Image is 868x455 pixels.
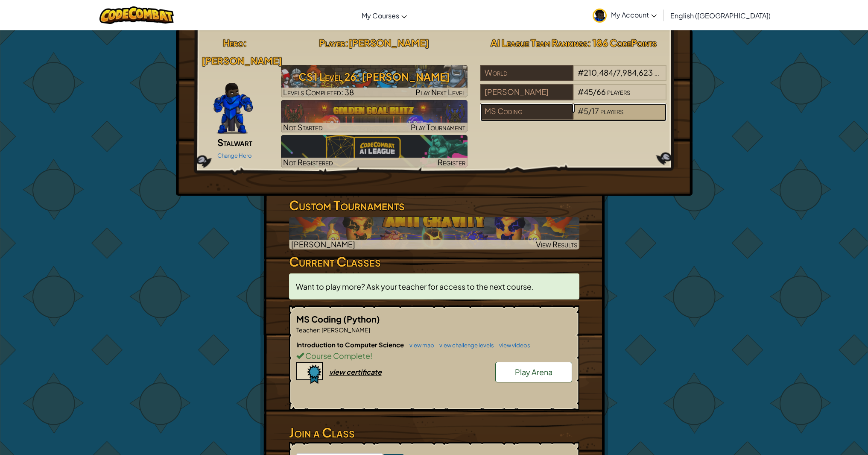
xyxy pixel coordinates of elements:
[600,106,623,116] span: players
[296,341,405,349] span: Introduction to Computer Science
[357,4,411,27] a: My Courses
[329,367,382,376] div: view certificate
[319,37,345,49] span: Player
[670,11,771,20] span: English ([GEOGRAPHIC_DATA])
[217,152,252,159] a: Change Hero
[435,342,494,349] a: view challenge levels
[289,423,579,442] h3: Join a Class
[438,157,465,167] span: Register
[578,87,584,97] span: #
[217,136,252,148] span: Stalwart
[480,73,667,83] a: World#210,484/7,984,623players
[289,217,579,250] a: [PERSON_NAME]View Results
[480,84,573,100] div: [PERSON_NAME]
[281,65,468,97] img: CS1 Level 26: Wakka Maul
[304,351,370,361] span: Course Complete
[202,55,282,67] span: [PERSON_NAME]
[283,87,354,97] span: Levels Completed: 38
[281,135,468,167] a: Not RegisteredRegister
[480,92,667,102] a: [PERSON_NAME]#45/66players
[289,252,579,271] h3: Current Classes
[281,135,468,167] img: Join AI League
[654,68,677,77] span: players
[283,157,333,167] span: Not Registered
[370,351,372,361] span: !
[283,122,323,132] span: Not Started
[296,326,319,334] span: Teacher
[593,87,596,97] span: /
[289,196,579,215] h3: Custom Tournaments
[584,68,613,77] span: 210,484
[592,106,599,116] span: 17
[243,37,247,49] span: :
[588,2,661,29] a: My Account
[613,68,617,77] span: /
[607,87,630,97] span: players
[99,6,174,24] img: CodeCombat logo
[319,326,321,334] span: :
[281,100,468,132] img: Golden Goal
[223,37,243,49] span: Hero
[291,239,355,249] span: [PERSON_NAME]
[593,9,607,23] img: avatar
[296,362,323,384] img: certificate-icon.png
[213,83,253,134] img: Gordon-selection-pose.png
[584,106,588,116] span: 5
[515,367,552,377] span: Play Arena
[296,282,534,291] span: Want to play more? Ask your teacher for access to the next course.
[289,217,579,250] img: Anti-gravity
[578,68,584,77] span: #
[296,314,343,324] span: MS Coding
[588,106,592,116] span: /
[281,67,468,86] h3: CS1 Level 26: [PERSON_NAME]
[666,4,775,27] a: English ([GEOGRAPHIC_DATA])
[411,122,465,132] span: Play Tournament
[578,106,584,116] span: #
[296,367,382,376] a: view certificate
[405,342,434,349] a: view map
[348,37,429,49] span: [PERSON_NAME]
[480,103,573,120] div: MS Coding
[281,100,468,132] a: Not StartedPlay Tournament
[345,37,348,49] span: :
[362,11,399,20] span: My Courses
[321,326,370,334] span: [PERSON_NAME]
[281,65,468,97] a: Play Next Level
[536,239,577,249] span: View Results
[480,65,573,81] div: World
[611,10,657,19] span: My Account
[491,37,587,49] span: AI League Team Rankings
[495,342,530,349] a: view videos
[617,68,653,77] span: 7,984,623
[587,37,657,49] span: : 186 CodePoints
[584,87,593,97] span: 45
[596,87,606,97] span: 66
[415,87,465,97] span: Play Next Level
[480,112,667,121] a: MS Coding#5/17players
[343,314,380,324] span: (Python)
